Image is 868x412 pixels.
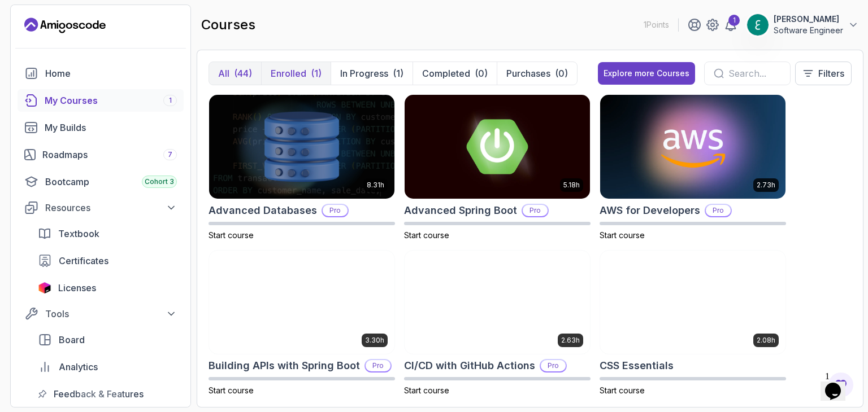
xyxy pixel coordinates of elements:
a: 1 [724,18,737,32]
button: Filters [795,62,852,85]
p: Pro [523,205,548,216]
p: Pro [323,205,348,216]
button: user profile image[PERSON_NAME]Software Engineer [747,14,859,36]
a: analytics [31,356,184,378]
h2: Building APIs with Spring Boot [209,358,360,374]
p: 2.63h [561,336,580,345]
p: 5.18h [563,181,580,190]
a: certificates [31,249,184,272]
span: Certificates [59,254,108,268]
div: Home [45,67,177,80]
img: Advanced Databases card [209,95,394,199]
p: Pro [706,205,731,216]
a: home [18,62,184,85]
div: Tools [45,307,177,321]
p: In Progress [340,67,388,80]
a: builds [18,116,184,139]
p: Filters [818,67,844,80]
div: (1) [311,67,322,80]
img: CI/CD with GitHub Actions card [405,251,590,354]
div: My Courses [45,94,177,107]
span: Board [59,333,85,347]
div: 1 [728,15,740,26]
span: Start course [404,385,449,395]
a: feedback [31,383,184,405]
div: Resources [45,201,177,214]
span: Analytics [59,360,98,374]
div: (1) [393,67,403,80]
button: Completed(0) [413,62,497,85]
img: CSS Essentials card [600,251,785,354]
a: roadmaps [18,143,184,166]
p: Pro [366,360,390,371]
button: Explore more Courses [598,62,695,85]
div: (0) [475,67,488,80]
span: Start course [600,230,645,240]
p: [PERSON_NAME] [774,14,843,25]
p: 1 Points [644,19,669,30]
a: textbook [31,222,184,245]
a: courses [18,89,184,112]
a: bootcamp [18,170,184,193]
img: user profile image [747,14,769,36]
span: 7 [168,150,172,159]
span: Feedback & Features [54,387,144,401]
h2: CSS Essentials [600,358,674,374]
a: board [31,328,184,351]
span: Start course [404,230,449,240]
a: licenses [31,277,184,299]
p: Enrolled [271,67,306,80]
span: Start course [209,230,254,240]
p: 2.73h [757,181,775,190]
div: (44) [234,67,252,80]
button: Resources [18,198,184,218]
p: Purchases [506,67,550,80]
p: All [218,67,229,80]
img: Advanced Spring Boot card [405,95,590,199]
div: (0) [555,67,568,80]
p: 2.08h [757,336,775,345]
button: Enrolled(1) [261,62,331,85]
span: 1 [169,96,172,105]
h2: AWS for Developers [600,203,700,218]
span: Cohort 3 [145,177,174,186]
img: Building APIs with Spring Boot card [209,251,394,354]
p: Software Engineer [774,25,843,36]
span: Start course [209,385,254,395]
span: Start course [600,385,645,395]
a: Landing page [24,16,106,34]
button: All(44) [209,62,261,85]
img: AWS for Developers card [600,95,785,199]
p: 3.30h [365,336,384,345]
button: In Progress(1) [331,62,413,85]
img: jetbrains icon [38,282,51,293]
h2: courses [201,16,255,34]
div: Roadmaps [42,148,177,161]
span: Licenses [58,281,96,295]
button: Purchases(0) [497,62,577,85]
h2: Advanced Spring Boot [404,203,517,218]
p: Pro [541,360,566,371]
span: Textbook [58,227,99,240]
h2: Advanced Databases [209,203,317,218]
input: Search... [728,67,781,80]
div: Explore more Courses [604,68,689,79]
div: My Builds [45,121,177,134]
p: 8.31h [367,181,384,190]
div: Bootcamp [45,175,177,189]
p: Completed [422,67,470,80]
iframe: chat widget [821,367,857,401]
h2: CI/CD with GitHub Actions [404,358,535,374]
button: Tools [18,304,184,324]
